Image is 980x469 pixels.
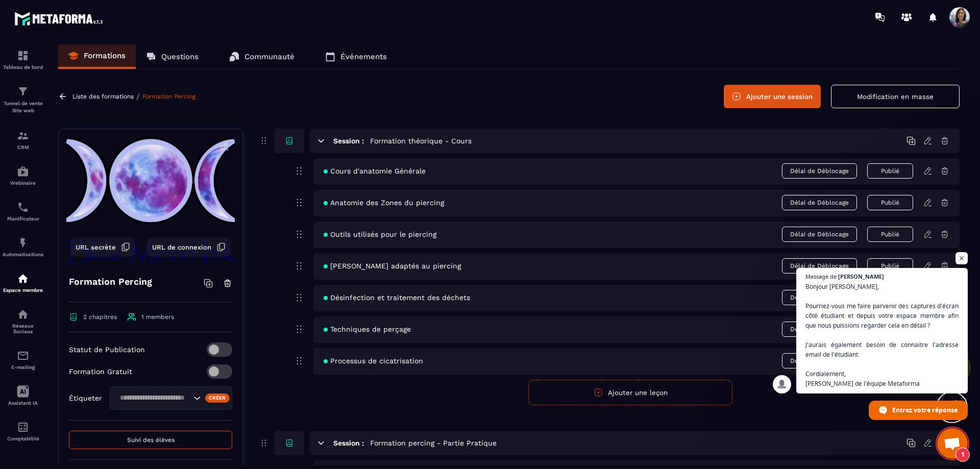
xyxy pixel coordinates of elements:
a: Formations [58,44,136,69]
span: Processus de cicatrisation [324,357,423,365]
span: Délai de Déblocage [782,195,857,210]
a: schedulerschedulerPlanificateur [3,193,43,229]
button: URL secrète [70,237,135,257]
button: Ajouter une session [724,85,821,108]
h5: Formation théorique - Cours [370,136,472,146]
a: Communauté [219,44,305,69]
img: formation [17,50,29,62]
p: Formation Gratuit [69,367,132,376]
span: Délai de Déblocage [782,163,857,179]
p: Communauté [244,52,295,61]
img: automations [17,237,29,249]
span: Désinfection et traitement des déchets [324,293,470,302]
p: Comptabilité [3,436,43,441]
p: Formations [84,51,126,60]
img: email [17,350,29,362]
p: Questions [161,52,199,61]
a: automationsautomationsWebinaire [3,158,43,193]
a: Événements [315,44,397,69]
input: Search for option [116,392,191,404]
a: formationformationCRM [3,122,43,158]
span: URL secrète [76,243,116,251]
a: automationsautomationsEspace membre [3,265,43,301]
p: Statut de Publication [69,345,145,354]
a: Questions [136,44,209,69]
span: / [136,92,140,102]
span: Techniques de perçage [324,325,411,333]
a: formationformationTunnel de vente Site web [3,78,43,122]
div: Créer [205,393,230,403]
a: automationsautomationsAutomatisations [3,229,43,265]
span: Bonjour [PERSON_NAME], Pourriez-vous me faire parvenir des captures d'écran côté étudiant et depu... [805,282,959,388]
span: Délai de Déblocage [782,353,857,368]
h6: Session : [333,439,364,447]
span: Suivi des élèves [127,436,175,443]
p: Webinaire [3,180,43,186]
img: logo [14,9,106,28]
a: Assistant IA [3,378,43,413]
p: Planificateur [3,216,43,221]
p: Espace membre [3,287,43,293]
a: accountantaccountantComptabilité [3,413,43,449]
span: Délai de Déblocage [782,227,857,242]
a: Formation Percing [142,93,195,100]
p: Assistant IA [3,400,43,406]
img: accountant [17,421,29,433]
img: automations [17,165,29,178]
span: Cours d'anatomie Générale [324,167,426,175]
span: 2 chapitres [83,313,117,320]
button: Ajouter une leçon [528,380,732,405]
img: formation [17,130,29,142]
button: Suivi des élèves [69,431,232,449]
a: emailemailE-mailing [3,342,43,378]
h5: Formation percing - Partie Pratique [370,438,497,448]
span: Entrez votre réponse [892,401,958,419]
span: Délai de Déblocage [782,258,857,274]
p: Événements [340,52,387,61]
h6: Session : [333,137,364,145]
img: background [66,137,235,264]
button: Publié [867,227,913,242]
img: social-network [17,308,29,320]
div: Ouvrir le chat [937,428,968,459]
span: Délai de Déblocage [782,322,857,337]
button: Modification en masse [831,85,960,108]
button: URL de connexion [147,237,231,257]
a: formationformationTableau de bord [3,42,43,78]
span: Outils utilisés pour le piercing [324,230,436,238]
p: Réseaux Sociaux [3,323,43,334]
span: Message de [805,274,837,279]
p: Tableau de bord [3,64,43,70]
p: Tunnel de vente Site web [3,100,43,114]
h4: Formation Percing [69,275,152,289]
span: Anatomie des Zones du piercing [324,199,444,207]
p: E-mailing [3,364,43,370]
p: Automatisations [3,252,43,257]
p: Étiqueter [69,394,102,402]
button: Publié [867,163,913,179]
img: automations [17,273,29,285]
p: CRM [3,144,43,150]
button: Publié [867,195,913,210]
a: social-networksocial-networkRéseaux Sociaux [3,301,43,342]
button: Publié [867,258,913,274]
a: Liste des formations [72,93,134,100]
img: scheduler [17,201,29,213]
span: 1 members [141,313,174,320]
span: [PERSON_NAME] adaptés au piercing [324,262,461,270]
img: formation [17,85,29,97]
span: Délai de Déblocage [782,290,857,305]
span: 1 [955,448,970,462]
span: URL de connexion [152,243,211,251]
div: Search for option [110,386,232,410]
span: [PERSON_NAME] [838,274,884,279]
